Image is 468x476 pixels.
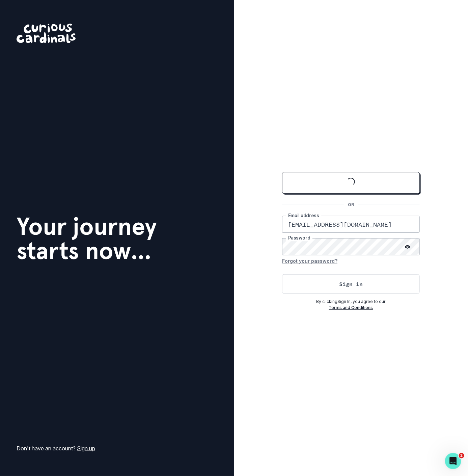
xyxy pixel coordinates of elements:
[329,305,373,310] a: Terms and Conditions
[77,445,95,452] a: Sign up
[282,255,337,266] button: Forgot your password?
[282,299,420,305] p: By clicking Sign In , you agree to our
[17,444,95,452] p: Don't have an account?
[282,172,420,194] button: Sign in with Google (GSuite)
[282,274,420,294] button: Sign in
[17,214,157,263] h1: Your journey starts now...
[344,202,358,208] p: OR
[17,24,76,43] img: Curious Cardinals Logo
[459,453,464,458] span: 2
[445,453,461,469] iframe: Intercom live chat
